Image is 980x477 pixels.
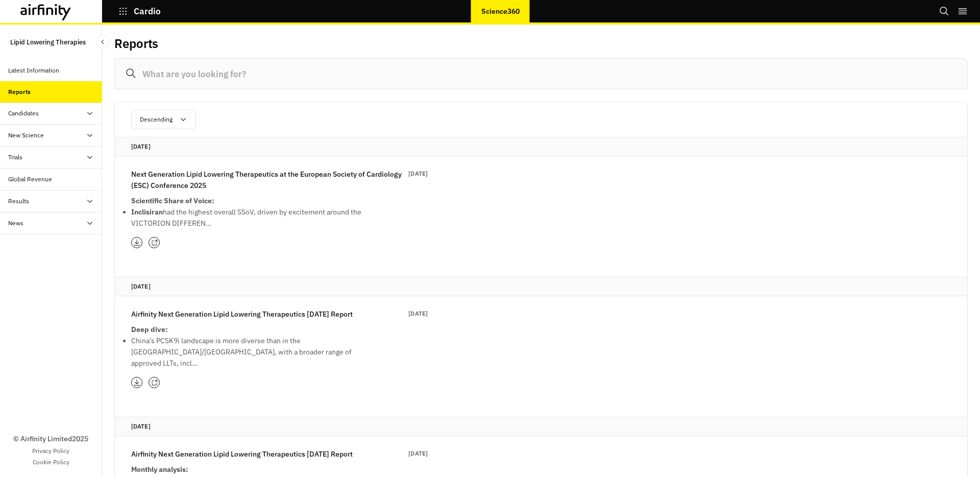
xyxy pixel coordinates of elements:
button: Descending [131,110,196,129]
input: What are you looking for? [114,58,968,89]
div: Candidates [8,109,39,118]
strong: Scientific Share of Voice: [131,196,214,205]
div: Results [8,197,29,206]
div: Reports [8,87,31,97]
button: Cardio [118,3,161,20]
p: [DATE] [131,141,951,152]
p: [DATE] [408,448,428,459]
div: Trials [8,153,22,162]
a: Cookie Policy [33,458,69,467]
div: Latest Information [8,66,59,75]
div: New Science [8,131,44,140]
h2: Reports [114,36,158,51]
p: Next Generation Lipid Lowering Therapeutics at the European Society of Cardiology (ESC) Conferenc... [131,169,408,191]
p: Cardio [134,7,161,16]
div: News [8,219,23,228]
p: [DATE] [408,169,428,179]
a: Privacy Policy [32,446,69,456]
li: China’s PCSK9i landscape is more diverse than in the [GEOGRAPHIC_DATA]/[GEOGRAPHIC_DATA], with a ... [131,335,376,369]
div: Global Revenue [8,175,52,184]
p: Science360 [481,7,520,15]
p: Airfinity Next Generation Lipid Lowering Therapeutics [DATE] Report [131,308,353,320]
button: Search [939,3,949,20]
p: [DATE] [131,281,951,292]
p: © Airfinity Limited 2025 [13,434,88,444]
p: Lipid Lowering Therapies [10,33,86,52]
strong: Deep dive: [131,325,168,334]
strong: Monthly analysis: [131,465,188,474]
li: had the highest overall SSoV, driven by excitement around the VICTORION DIFFEREN… [131,206,376,229]
p: [DATE] [408,308,428,319]
p: [DATE] [131,421,951,432]
strong: Inclisiran [131,207,163,217]
p: Airfinity Next Generation Lipid Lowering Therapeutics [DATE] Report [131,448,353,460]
button: Close Sidebar [96,35,109,49]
